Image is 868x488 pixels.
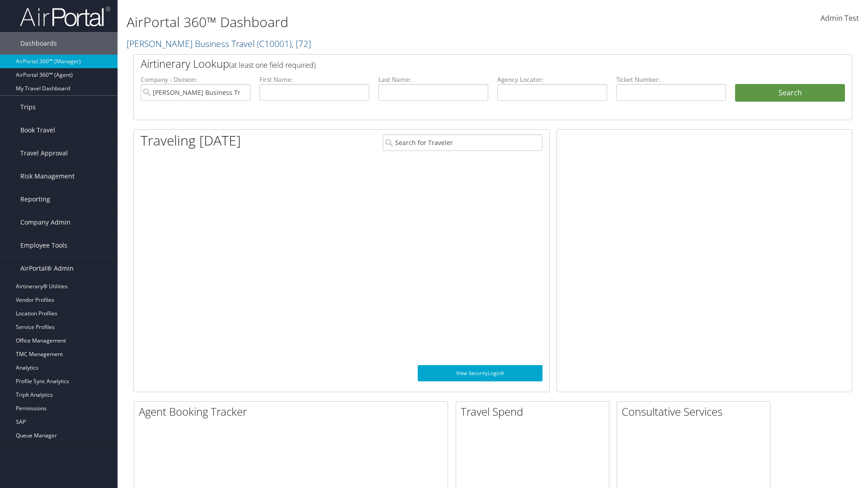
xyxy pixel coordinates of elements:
span: AirPortal® Admin [20,257,74,280]
button: Search [735,84,845,102]
h2: Agent Booking Tracker [139,404,448,419]
span: (at least one field required) [229,60,316,70]
h1: Traveling [DATE] [141,131,241,150]
span: Employee Tools [20,234,67,257]
span: Reporting [20,188,50,211]
a: [PERSON_NAME] Business Travel [127,38,311,50]
h2: Consultative Services [622,404,770,419]
label: Company - Division: [141,75,250,84]
span: Travel Approval [20,142,68,164]
span: Admin Test [821,13,859,23]
h2: Airtinerary Lookup [141,56,785,71]
img: airportal-logo.png [20,6,110,27]
label: First Name: [259,75,369,84]
span: Dashboards [20,32,57,55]
h2: Travel Spend [461,404,609,419]
label: Agency Locator: [497,75,607,84]
span: ( C10001 ) [257,38,292,50]
span: Risk Management [20,165,75,188]
a: View SecurityLogic® [418,365,542,381]
span: Company Admin [20,211,71,234]
span: , [ 72 ] [292,38,311,50]
span: Trips [20,96,36,118]
label: Ticket Number: [616,75,726,84]
span: Book Travel [20,119,55,141]
h1: AirPortal 360™ Dashboard [127,13,615,32]
label: Last Name: [378,75,488,84]
a: Admin Test [821,5,859,33]
input: Search for Traveler [383,134,542,151]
